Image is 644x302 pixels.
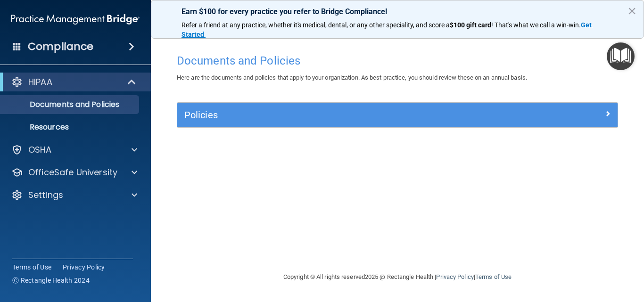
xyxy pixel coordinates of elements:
p: OSHA [28,144,52,155]
a: Privacy Policy [436,273,473,280]
a: OfficeSafe University [11,167,137,178]
a: HIPAA [11,76,137,88]
a: Policies [184,107,611,122]
h4: Compliance [28,40,93,53]
span: Ⓒ Rectangle Health 2024 [12,276,90,285]
span: Here are the documents and policies that apply to your organization. As best practice, you should... [177,74,527,81]
a: Privacy Policy [63,262,105,272]
div: Copyright © All rights reserved 2025 @ Rectangle Health | | [225,262,570,292]
strong: $100 gift card [450,21,491,29]
span: Refer a friend at any practice, whether it's medical, dental, or any other speciality, and score a [182,21,450,29]
p: Earn $100 for every practice you refer to Bridge Compliance! [182,7,613,16]
h4: Documents and Policies [177,55,618,67]
span: ! That's what we call a win-win. [491,21,581,29]
a: Settings [11,189,137,201]
a: Get Started [182,21,593,38]
button: Close [627,3,636,18]
h5: Policies [184,110,501,120]
p: OfficeSafe University [28,167,117,178]
p: HIPAA [28,76,52,88]
img: PMB logo [11,10,140,29]
p: Resources [6,122,135,132]
a: OSHA [11,144,137,155]
a: Terms of Use [12,262,51,272]
p: Documents and Policies [6,100,135,109]
a: Terms of Use [475,273,512,280]
p: Settings [28,189,63,201]
iframe: Drift Widget Chat Controller [481,235,633,273]
button: Open Resource Center [607,42,635,70]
